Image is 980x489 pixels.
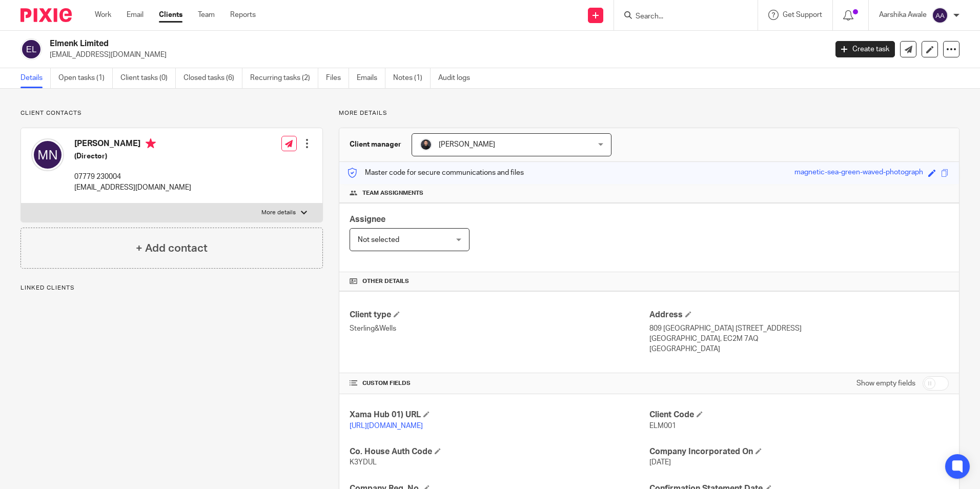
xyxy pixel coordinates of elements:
img: svg%3E [21,38,42,60]
p: More details [261,209,296,217]
p: [GEOGRAPHIC_DATA] [649,344,949,354]
h5: (Director) [74,151,191,161]
a: Emails [357,68,385,88]
h4: [PERSON_NAME] [74,138,191,151]
p: More details [339,109,959,117]
p: 809 [GEOGRAPHIC_DATA] [STREET_ADDRESS] [649,323,949,334]
p: Master code for secure communications and files [347,168,524,178]
a: Details [21,68,51,88]
a: Client tasks (0) [120,68,176,88]
span: [PERSON_NAME] [439,141,495,148]
a: Reports [230,10,256,20]
h3: Client manager [350,139,401,150]
span: [DATE] [649,459,671,466]
span: Not selected [358,236,399,243]
img: My%20Photo.jpg [420,138,432,151]
p: Aarshika Awale [879,10,927,20]
p: [EMAIL_ADDRESS][DOMAIN_NAME] [50,50,820,60]
span: Team assignments [362,189,423,197]
a: Closed tasks (6) [183,68,242,88]
input: Search [635,12,727,22]
p: Client contacts [21,109,323,117]
span: ELM001 [649,422,676,430]
span: Assignee [350,215,385,223]
div: magnetic-sea-green-waved-photograph [794,167,923,179]
a: Notes (1) [393,68,431,88]
a: Clients [159,10,182,20]
h4: Client Code [649,410,949,420]
a: Recurring tasks (2) [250,68,318,88]
a: Email [127,10,144,20]
a: Open tasks (1) [58,68,113,88]
span: Get Support [783,11,822,18]
h4: Company Incorporated On [649,446,949,457]
p: [EMAIL_ADDRESS][DOMAIN_NAME] [74,182,191,193]
img: svg%3E [31,138,64,171]
a: Files [326,68,349,88]
h4: Co. House Auth Code [350,446,649,457]
h4: Client type [350,310,649,320]
h4: Address [649,310,949,320]
h4: + Add contact [136,240,208,256]
span: K3YDUL [350,459,377,466]
a: Team [198,10,215,20]
h4: Xama Hub 01) URL [350,410,649,420]
p: Sterling&Wells [350,323,649,334]
h2: Elmenk Limited [50,38,666,49]
h4: CUSTOM FIELDS [350,379,649,388]
label: Show empty fields [856,378,915,389]
p: 07779 230004 [74,172,191,182]
p: Linked clients [21,284,323,292]
a: Create task [835,41,895,57]
p: [GEOGRAPHIC_DATA], EC2M 7AQ [649,334,949,344]
a: Audit logs [438,68,478,88]
a: [URL][DOMAIN_NAME] [350,422,423,430]
span: Other details [362,277,409,286]
img: Pixie [21,8,72,22]
i: Primary [146,138,156,149]
img: svg%3E [932,7,948,24]
a: Work [95,10,111,20]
